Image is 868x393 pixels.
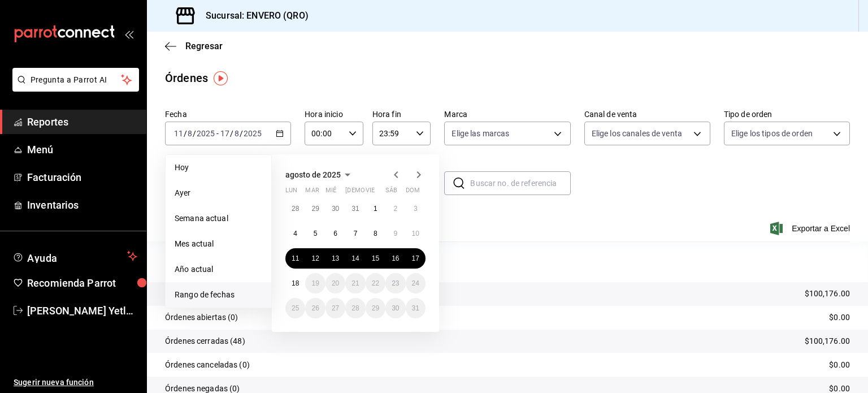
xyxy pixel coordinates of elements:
[27,197,137,213] span: Inventarios
[305,110,363,118] label: Hora inicio
[385,248,405,269] button: 16 de agosto de 2025
[165,41,223,51] button: Regresar
[385,273,405,293] button: 23 de agosto de 2025
[292,279,299,287] abbr: 18 de agosto de 2025
[412,304,419,312] abbr: 31 de agosto de 2025
[27,275,137,291] span: Recomienda Parrot
[406,223,426,244] button: 10 de agosto de 2025
[372,254,379,262] abbr: 15 de agosto de 2025
[31,74,121,86] span: Pregunta a Parrot AI
[412,279,419,287] abbr: 24 de agosto de 2025
[292,254,299,262] abbr: 11 de agosto de 2025
[124,29,133,38] button: open_drawer_menu
[325,298,345,318] button: 27 de agosto de 2025
[165,255,850,269] p: Resumen
[173,129,184,138] input: --
[314,230,318,237] abbr: 5 de agosto de 2025
[197,9,309,23] h3: Sucursal: ENVERO (QRO)
[374,230,377,237] abbr: 8 de agosto de 2025
[292,304,299,312] abbr: 25 de agosto de 2025
[406,273,426,293] button: 24 de agosto de 2025
[185,41,223,51] span: Regresar
[285,223,305,244] button: 4 de agosto de 2025
[175,213,262,224] span: Semana actual
[165,70,208,87] div: Órdenes
[325,248,345,269] button: 13 de agosto de 2025
[772,222,850,235] button: Exportar a Excel
[366,223,385,244] button: 8 de agosto de 2025
[372,110,431,118] label: Hora fin
[592,128,682,139] span: Elige los canales de venta
[305,198,325,219] button: 29 de julio de 2025
[332,279,339,287] abbr: 20 de agosto de 2025
[406,187,420,198] abbr: domingo
[385,198,405,219] button: 2 de agosto de 2025
[8,82,139,94] a: Pregunta a Parrot AI
[345,273,365,293] button: 21 de agosto de 2025
[305,187,319,198] abbr: martes
[285,187,297,198] abbr: lunes
[333,230,337,237] abbr: 6 de agosto de 2025
[805,288,850,300] p: $100,176.00
[412,230,419,237] abbr: 10 de agosto de 2025
[332,205,339,213] abbr: 30 de julio de 2025
[392,279,399,287] abbr: 23 de agosto de 2025
[385,298,405,318] button: 30 de agosto de 2025
[311,279,319,287] abbr: 19 de agosto de 2025
[406,298,426,318] button: 31 de agosto de 2025
[27,142,137,157] span: Menú
[285,170,341,179] span: agosto de 2025
[393,230,397,237] abbr: 9 de agosto de 2025
[351,254,359,262] abbr: 14 de agosto de 2025
[351,279,359,287] abbr: 21 de agosto de 2025
[184,129,187,138] span: /
[175,289,262,301] span: Rango de fechas
[392,304,399,312] abbr: 30 de agosto de 2025
[351,205,359,213] abbr: 31 de julio de 2025
[444,110,570,118] label: Marca
[234,129,240,138] input: --
[175,264,262,275] span: Año actual
[175,162,262,174] span: Hoy
[374,205,377,213] abbr: 1 de agosto de 2025
[325,273,345,293] button: 20 de agosto de 2025
[406,198,426,219] button: 3 de agosto de 2025
[366,298,385,318] button: 29 de agosto de 2025
[325,198,345,219] button: 30 de julio de 2025
[372,304,379,312] abbr: 29 de agosto de 2025
[214,71,228,85] img: Tooltip marker
[285,168,354,182] button: agosto de 2025
[805,335,850,347] p: $100,176.00
[345,248,365,269] button: 14 de agosto de 2025
[345,223,365,244] button: 7 de agosto de 2025
[12,68,139,92] button: Pregunta a Parrot AI
[345,298,365,318] button: 28 de agosto de 2025
[392,254,399,262] abbr: 16 de agosto de 2025
[406,248,426,269] button: 17 de agosto de 2025
[293,230,297,237] abbr: 4 de agosto de 2025
[452,128,509,139] span: Elige las marcas
[584,110,710,118] label: Canal de venta
[372,279,379,287] abbr: 22 de agosto de 2025
[366,198,385,219] button: 1 de agosto de 2025
[470,172,570,195] input: Buscar no. de referencia
[175,238,262,250] span: Mes actual
[27,249,123,263] span: Ayuda
[829,359,850,371] p: $0.00
[27,114,137,129] span: Reportes
[27,170,137,185] span: Facturación
[165,110,291,118] label: Fecha
[216,129,219,138] span: -
[165,312,238,323] p: Órdenes abiertas (0)
[311,205,319,213] abbr: 29 de julio de 2025
[285,298,305,318] button: 25 de agosto de 2025
[829,312,850,323] p: $0.00
[414,205,418,213] abbr: 3 de agosto de 2025
[243,129,262,138] input: ----
[14,377,137,388] span: Sugerir nueva función
[385,187,397,198] abbr: sábado
[196,129,215,138] input: ----
[325,223,345,244] button: 6 de agosto de 2025
[366,187,375,198] abbr: viernes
